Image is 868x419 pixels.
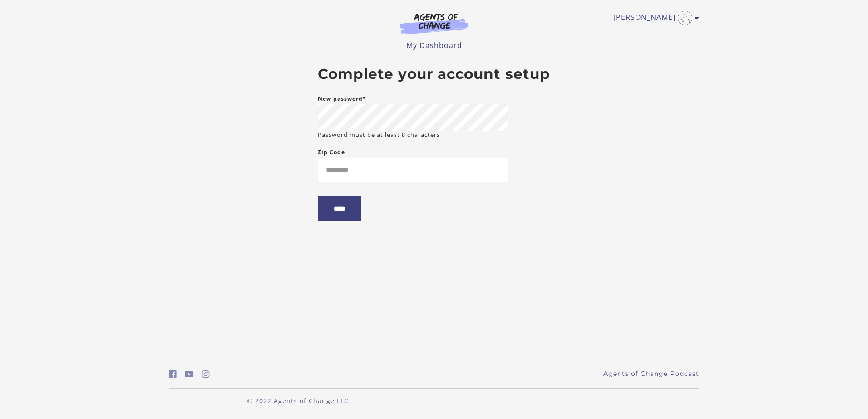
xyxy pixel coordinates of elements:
i: https://www.instagram.com/agentsofchangeprep/ (Open in a new window) [202,370,210,379]
a: My Dashboard [406,40,462,50]
a: https://www.instagram.com/agentsofchangeprep/ (Open in a new window) [202,368,210,381]
a: https://www.youtube.com/c/AgentsofChangeTestPrepbyMeaganMitchell (Open in a new window) [185,368,194,381]
label: New password* [318,93,366,104]
small: Password must be at least 8 characters [318,131,440,139]
a: Toggle menu [613,11,695,25]
i: https://www.youtube.com/c/AgentsofChangeTestPrepbyMeaganMitchell (Open in a new window) [185,370,194,379]
label: Zip Code [318,147,345,158]
p: © 2022 Agents of Change LLC [169,396,427,405]
a: Agents of Change Podcast [603,369,699,379]
h2: Complete your account setup [318,66,550,83]
a: https://www.facebook.com/groups/aswbtestprep (Open in a new window) [169,368,177,381]
img: Agents of Change Logo [390,13,478,34]
i: https://www.facebook.com/groups/aswbtestprep (Open in a new window) [169,370,177,379]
